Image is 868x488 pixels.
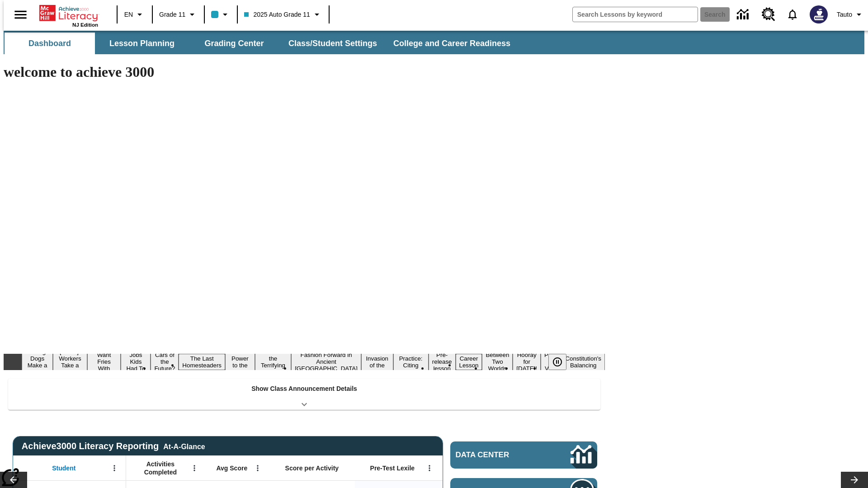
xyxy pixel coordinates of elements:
button: Slide 12 Pre-release lesson [429,350,456,373]
button: Slide 2 Labor Day: Workers Take a Stand [53,347,87,377]
button: Class color is light blue. Change class color [208,6,234,23]
button: Slide 14 Between Two Worlds [482,350,513,373]
span: Avg Score [216,464,247,472]
button: Open Menu [108,461,121,475]
button: Profile/Settings [833,6,868,23]
img: Avatar [810,5,828,23]
button: Grading Center [189,33,279,54]
button: Slide 16 Point of View [541,350,561,373]
button: Slide 11 Mixed Practice: Citing Evidence [393,347,429,377]
a: Resource Center, Will open in new tab [756,2,781,27]
button: Open Menu [188,461,201,475]
span: Tauto [837,10,852,19]
div: At-A-Glance [163,441,205,451]
button: Lesson carousel, Next [841,472,868,488]
button: Slide 7 Solar Power to the People [225,347,255,377]
button: Dashboard [5,33,95,54]
button: Open Menu [251,461,264,475]
button: Pause [548,354,566,370]
button: Grade: Grade 11, Select a grade [156,6,201,23]
div: Show Class Announcement Details [8,379,600,410]
button: Open Menu [423,461,436,475]
button: Slide 4 Dirty Jobs Kids Had To Do [121,343,151,380]
button: Slide 9 Fashion Forward in Ancient Rome [291,350,361,373]
div: SubNavbar [4,31,864,54]
h1: welcome to achieve 3000 [4,64,605,80]
button: Slide 6 The Last Homesteaders [179,354,225,370]
span: EN [124,10,133,19]
button: Slide 3 Do You Want Fries With That? [87,343,121,380]
div: Pause [548,354,576,370]
span: NJ Edition [72,22,98,28]
button: Select a new avatar [804,3,833,26]
span: Grade 11 [159,10,185,19]
span: Activities Completed [131,460,190,476]
a: Data Center [450,441,597,469]
div: Home [39,3,98,28]
button: Slide 10 The Invasion of the Free CD [361,347,393,377]
button: Slide 1 Diving Dogs Make a Splash [22,347,53,377]
button: Slide 15 Hooray for Constitution Day! [513,350,541,373]
a: Home [39,4,98,22]
button: Open side menu [7,1,34,28]
button: Slide 5 Cars of the Future? [151,350,179,373]
button: Slide 17 The Constitution's Balancing Act [561,347,605,377]
span: Student [52,464,75,472]
span: 2025 Auto Grade 11 [244,10,310,19]
button: Class/Student Settings [281,33,384,54]
p: Show Class Announcement Details [251,384,357,394]
a: Data Center [731,2,756,27]
span: Pre-Test Lexile [370,464,415,472]
div: SubNavbar [4,33,519,54]
button: College and Career Readiness [386,33,518,54]
button: Slide 13 Career Lesson [456,354,482,370]
span: Score per Activity [285,464,339,472]
span: Data Center [456,450,540,460]
button: Slide 8 Attack of the Terrifying Tomatoes [255,347,291,377]
input: search field [573,7,698,22]
button: Language: EN, Select a language [120,6,149,23]
span: Achieve3000 Literacy Reporting [22,441,205,451]
button: Lesson Planning [97,33,187,54]
a: Notifications [781,3,804,26]
button: Class: 2025 Auto Grade 11, Select your class [241,6,325,23]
